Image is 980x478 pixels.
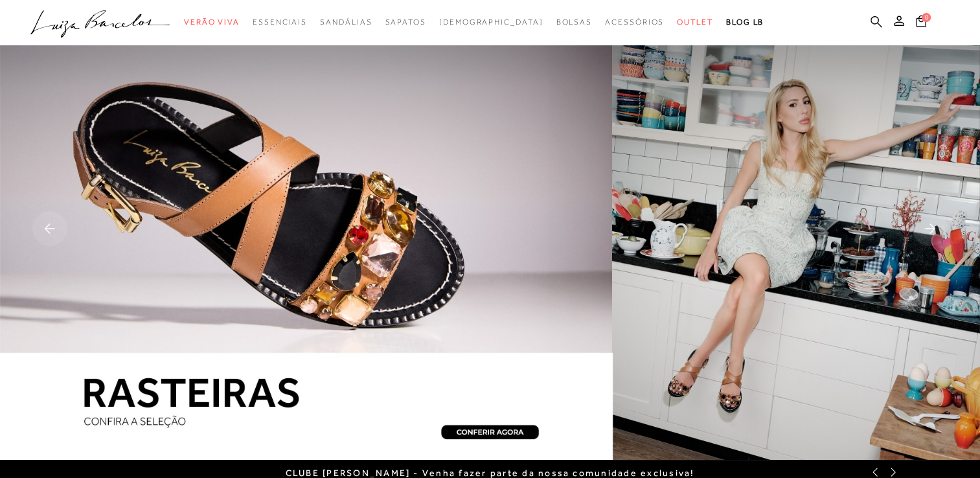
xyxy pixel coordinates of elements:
a: categoryNavScreenReaderText [385,10,426,34]
a: categoryNavScreenReaderText [605,10,664,34]
span: Bolsas [556,17,592,27]
span: [DEMOGRAPHIC_DATA] [439,17,543,27]
span: Outlet [677,17,713,27]
button: 0 [912,14,930,32]
span: BLOG LB [726,17,764,27]
span: Essenciais [253,17,307,27]
span: 0 [922,13,931,22]
a: categoryNavScreenReaderText [677,10,713,34]
a: categoryNavScreenReaderText [556,10,592,34]
span: Acessórios [605,17,664,27]
a: BLOG LB [726,10,764,34]
a: categoryNavScreenReaderText [184,10,240,34]
span: Sapatos [385,17,426,27]
span: Verão Viva [184,17,240,27]
a: noSubCategoriesText [439,10,543,34]
a: categoryNavScreenReaderText [253,10,307,34]
span: Sandálias [320,17,372,27]
a: categoryNavScreenReaderText [320,10,372,34]
a: CLUBE [PERSON_NAME] - Venha fazer parte da nossa comunidade exclusiva! [286,468,695,478]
